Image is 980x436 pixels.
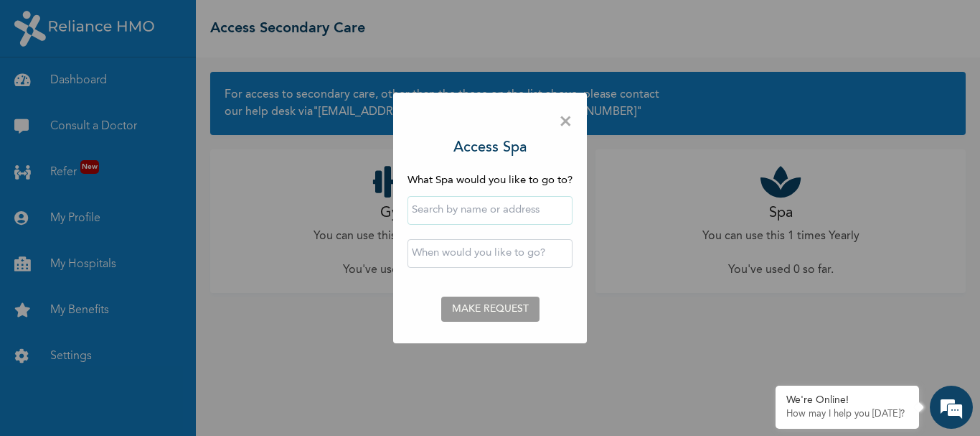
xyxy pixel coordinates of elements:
span: What Spa would you like to go to? [407,175,573,186]
span: Conversation [7,388,141,398]
div: FAQs [141,363,274,407]
h3: Access Spa [453,137,527,159]
div: Chat with us now [75,80,241,99]
input: Search by name or address [407,196,573,225]
div: We're Online! [786,394,908,407]
input: When would you like to go? [407,239,573,268]
p: How may I help you today? [786,409,908,420]
button: MAKE REQUEST [441,297,540,322]
span: We're online! [83,141,198,286]
textarea: Type your message and hit 'Enter' [7,312,273,363]
div: Minimize live chat window [235,7,270,42]
img: d_794563401_company_1708531726252_794563401 [27,72,58,108]
span: × [559,107,573,137]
